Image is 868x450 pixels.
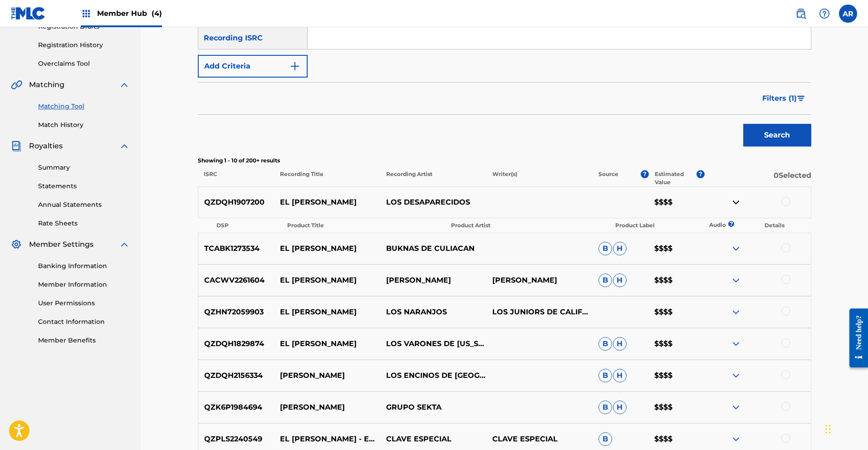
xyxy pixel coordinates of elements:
[274,370,380,381] p: [PERSON_NAME]
[751,219,798,232] th: Details
[598,432,612,446] span: B
[486,170,593,186] p: Writer(s)
[839,5,857,23] div: User Menu
[613,401,627,414] span: H
[610,219,703,232] th: Product Label
[696,170,705,178] span: ?
[380,434,486,445] p: CLAVE ESPECIAL
[731,434,741,445] img: expand
[11,79,22,90] img: Matching
[819,8,830,19] img: help
[613,242,627,255] span: H
[38,59,130,68] a: Overclaims Tool
[211,219,281,232] th: DSP
[762,93,797,104] span: Filters ( 1 )
[648,402,705,413] p: $$$$
[731,307,741,318] img: expand
[795,8,806,19] img: search
[282,219,445,232] th: Product Title
[648,275,705,286] p: $$$$
[380,275,486,286] p: [PERSON_NAME]
[38,200,130,210] a: Annual Statements
[97,8,162,19] span: Member Hub
[486,307,593,318] p: LOS JUNIORS DE CALIFRONIA
[38,298,130,308] a: User Permissions
[119,79,130,90] img: expand
[825,416,831,443] div: Drag
[274,434,380,445] p: EL [PERSON_NAME] - EN VIVO
[705,170,811,186] p: 0 Selected
[38,219,130,228] a: Rate Sheets
[38,317,130,327] a: Contact Information
[119,141,130,152] img: expand
[274,275,380,286] p: EL [PERSON_NAME]
[38,280,130,289] a: Member Information
[598,337,612,351] span: B
[119,239,130,250] img: expand
[486,275,593,286] p: [PERSON_NAME]
[655,170,696,186] p: Estimated Value
[38,336,130,345] a: Member Benefits
[598,274,612,287] span: B
[598,170,618,186] p: Source
[843,301,868,374] iframe: Resource Center
[641,170,649,178] span: ?
[29,141,63,152] span: Royalties
[648,197,705,208] p: $$$$
[648,370,705,381] p: $$$$
[823,406,868,450] iframe: Chat Widget
[648,307,705,318] p: $$$$
[38,163,130,172] a: Summary
[11,141,22,152] img: Royalties
[289,61,300,72] img: 9d2ae6d4665cec9f34b9.svg
[613,337,627,351] span: H
[648,434,705,445] p: $$$$
[198,170,274,186] p: ISRC
[38,40,130,50] a: Registration History
[380,170,486,186] p: Recording Artist
[704,221,715,229] p: Audio
[198,402,275,413] p: QZK6P1984694
[613,274,627,287] span: H
[598,401,612,414] span: B
[81,8,92,19] img: Top Rightsholders
[380,370,486,381] p: LOS ENCINOS DE [GEOGRAPHIC_DATA]
[198,197,275,208] p: QZDQH1907200
[598,242,612,255] span: B
[648,243,705,254] p: $$$$
[38,261,130,271] a: Banking Information
[274,170,380,186] p: Recording Title
[198,275,275,286] p: CACWV2261604
[792,5,810,23] a: Public Search
[274,402,380,413] p: [PERSON_NAME]
[743,124,811,147] button: Search
[198,307,275,318] p: QZHN72059903
[274,307,380,318] p: EL [PERSON_NAME]
[198,157,811,165] p: Showing 1 - 10 of 200+ results
[731,243,741,254] img: expand
[198,55,308,78] button: Add Criteria
[731,370,741,381] img: expand
[198,338,275,349] p: QZDQH1829874
[11,239,22,250] img: Member Settings
[757,87,811,110] button: Filters (1)
[486,434,593,445] p: CLAVE ESPECIAL
[274,197,380,208] p: EL [PERSON_NAME]
[731,402,741,413] img: expand
[11,7,46,20] img: MLC Logo
[380,307,486,318] p: LOS NARANJOS
[815,5,834,23] div: Help
[446,219,608,232] th: Product Artist
[380,402,486,413] p: GRUPO SEKTA
[613,369,627,382] span: H
[380,338,486,349] p: LOS VARONES DE [US_STATE]
[380,243,486,254] p: BUKNAS DE CULIACAN
[380,197,486,208] p: LOS DESAPARECIDOS
[648,338,705,349] p: $$$$
[38,181,130,191] a: Statements
[198,370,275,381] p: QZDQH2156334
[38,102,130,111] a: Matching Tool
